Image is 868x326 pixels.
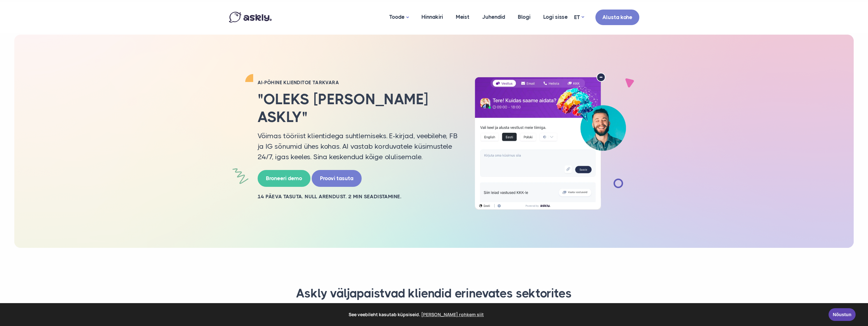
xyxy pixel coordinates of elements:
a: Toode [383,2,415,33]
a: Juhendid [476,2,511,32]
a: Meist [449,2,476,32]
a: Broneeri demo [258,170,310,187]
a: Alusta kohe [595,10,639,25]
a: learn more about cookies [420,310,485,319]
p: Võimas tööriist klientidega suhtlemiseks. E-kirjad, veebilehe, FB ja IG sõnumid ühes kohas. AI va... [258,131,458,162]
a: Logi sisse [537,2,574,32]
a: Blogi [511,2,537,32]
img: AI multilingual chat [468,73,633,210]
a: Nõustun [829,308,856,321]
a: ET [574,13,584,22]
h2: AI-PÕHINE KLIENDITOE TARKVARA [258,79,458,86]
h3: Askly väljapaistvad kliendid erinevates sektorites [237,286,631,301]
span: See veebileht kasutab küpsiseid. [9,310,824,319]
img: Askly [229,12,272,23]
h2: 14 PÄEVA TASUTA. NULL ARENDUST. 2 MIN SEADISTAMINE. [258,193,458,200]
a: Hinnakiri [415,2,449,32]
h2: "Oleks [PERSON_NAME] Askly" [258,91,458,126]
a: Proovi tasuta [312,170,362,187]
